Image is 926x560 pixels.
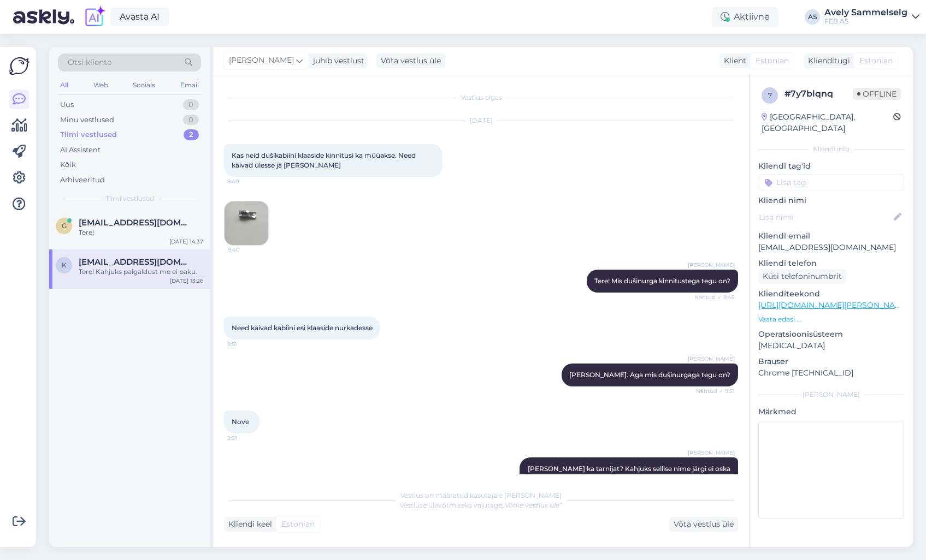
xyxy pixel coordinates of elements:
[528,464,732,482] span: [PERSON_NAME] ka tarnijat? Kahjuks sellise nime järgi ei oska ma midagi pakkuda
[669,517,738,532] div: Võta vestlus üle
[756,55,789,67] span: Estonian
[758,269,846,284] div: Küsi telefoninumbrit
[824,17,907,26] div: FEB AS
[183,99,199,110] div: 0
[400,501,562,509] span: Vestluse ülevõtmiseks vajutage
[131,78,157,92] div: Socials
[79,267,203,277] div: Tere! Kahjuks paigaldust me ei paku.
[79,218,192,228] span: gertheinala@hotmail.com
[60,115,114,126] div: Minu vestlused
[62,261,67,269] span: k
[224,519,272,530] div: Kliendi keel
[224,116,738,126] div: [DATE]
[824,8,907,17] div: Avely Sammelselg
[91,78,110,92] div: Web
[694,387,735,395] span: Nähtud ✓ 9:51
[170,277,203,285] div: [DATE] 13:26
[183,115,199,126] div: 0
[227,434,268,442] span: 9:51
[68,57,111,68] span: Otsi kliente
[688,261,735,269] span: [PERSON_NAME]
[110,8,169,26] a: Avasta AI
[758,300,909,310] a: [URL][DOMAIN_NAME][PERSON_NAME]
[759,211,892,223] input: Lisa nimi
[105,194,154,204] span: Tiimi vestlused
[184,129,199,140] div: 2
[232,324,373,332] span: Need käivad kabiini esi klaaside nurkadesse
[805,9,820,25] div: AS
[758,160,904,172] p: Kliendi tag'id
[376,53,445,68] div: Võta vestlus üle
[758,242,904,253] p: [EMAIL_ADDRESS][DOMAIN_NAME]
[758,174,904,190] input: Lisa tag
[224,93,738,103] div: Vestlus algas
[281,519,315,530] span: Estonian
[688,355,735,363] span: [PERSON_NAME]
[758,390,904,400] div: [PERSON_NAME]
[62,222,67,230] span: g
[758,288,904,300] p: Klienditeekond
[859,55,893,67] span: Estonian
[758,314,904,324] p: Vaata edasi ...
[169,237,203,246] div: [DATE] 14:37
[60,159,76,170] div: Kõik
[758,230,904,242] p: Kliendi email
[502,501,562,509] i: „Võtke vestlus üle”
[768,91,772,99] span: 7
[309,55,364,67] div: juhib vestlust
[758,340,904,352] p: [MEDICAL_DATA]
[58,78,70,92] div: All
[762,111,893,134] div: [GEOGRAPHIC_DATA], [GEOGRAPHIC_DATA]
[758,195,904,206] p: Kliendi nimi
[758,406,904,418] p: Märkmed
[60,145,101,156] div: AI Assistent
[60,175,105,186] div: Arhiveeritud
[60,129,117,140] div: Tiimi vestlused
[785,87,853,100] div: # 7y7blqnq
[60,99,74,110] div: Uus
[758,144,904,154] div: Kliendi info
[688,449,735,457] span: [PERSON_NAME]
[225,201,268,245] img: Attachment
[232,151,417,169] span: Kas neid dušikabiini klaaside kinnitusi ka müüakse. Need käivad ülesse ja [PERSON_NAME]
[229,55,294,67] span: [PERSON_NAME]
[83,5,106,28] img: explore-ai
[227,340,268,348] span: 9:51
[227,177,268,186] span: 9:40
[594,277,730,285] span: Tere! Mis dušinurga kinnitustega tegu on?
[569,371,730,379] span: [PERSON_NAME]. Aga mis dušinurgaga tegu on?
[719,55,746,67] div: Klient
[758,258,904,269] p: Kliendi telefon
[400,491,562,499] span: Vestlus on määratud kasutajale [PERSON_NAME]
[712,7,778,27] div: Aktiivne
[694,293,735,301] span: Nähtud ✓ 9:45
[758,329,904,340] p: Operatsioonisüsteem
[178,78,201,92] div: Email
[79,228,203,237] div: Tere!
[758,356,904,367] p: Brauser
[824,8,919,26] a: Avely SammelselgFEB AS
[804,55,850,67] div: Klienditugi
[79,257,192,267] span: kadilaagus@hot.ee
[232,418,249,426] span: Nove
[9,56,30,76] img: Askly Logo
[228,246,269,254] span: 9:40
[853,88,901,100] span: Offline
[758,367,904,379] p: Chrome [TECHNICAL_ID]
